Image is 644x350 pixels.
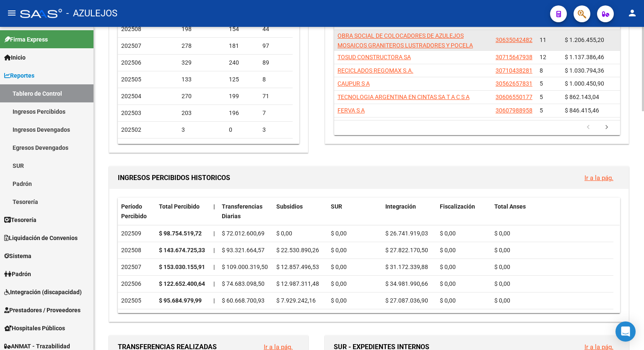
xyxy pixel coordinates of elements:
[229,58,256,68] div: 240
[213,203,215,210] span: |
[436,198,491,225] datatable-header-cell: Fiscalización
[496,107,532,114] span: 30607988958
[496,37,532,43] span: 30635042482
[276,247,319,253] span: $ 22.530.890,26
[121,76,141,83] span: 202505
[222,297,265,304] span: $ 60.668.700,93
[494,230,510,237] span: $ 0,00
[338,54,411,60] span: TOSUD CONSTRUCTORA SA
[262,24,289,34] div: 44
[182,58,223,68] div: 329
[229,91,256,101] div: 199
[494,297,510,304] span: $ 0,00
[4,53,26,62] span: Inicio
[118,174,230,182] span: INGRESOS PERCIBIDOS HISTORICOS
[159,280,205,287] strong: $ 122.652.400,64
[540,67,543,74] span: 8
[213,230,215,237] span: |
[385,203,416,210] span: Integración
[440,230,456,237] span: $ 0,00
[121,246,152,255] div: 202508
[385,264,428,270] span: $ 31.172.339,88
[385,247,428,253] span: $ 27.822.170,50
[599,123,615,132] a: go to next page
[182,125,223,135] div: 3
[382,198,436,225] datatable-header-cell: Integración
[540,80,543,87] span: 5
[213,264,215,270] span: |
[7,8,17,18] mat-icon: menu
[156,198,210,225] datatable-header-cell: Total Percibido
[66,4,117,23] span: - AZULEJOS
[565,107,599,114] span: $ 846.415,46
[121,126,141,133] span: 202502
[262,142,289,151] div: 3
[262,91,289,101] div: 71
[4,306,80,315] span: Prestadores / Proveedores
[121,203,147,219] span: Período Percibido
[121,26,141,32] span: 202508
[627,8,637,18] mat-icon: person
[4,215,36,225] span: Tesorería
[182,24,223,34] div: 198
[213,280,215,287] span: |
[276,264,319,270] span: $ 12.857.496,53
[494,280,510,287] span: $ 0,00
[565,67,604,74] span: $ 1.030.794,36
[584,174,613,182] a: Ir a la pág.
[159,203,200,210] span: Total Percibido
[222,203,262,219] span: Transferencias Diarias
[4,35,48,44] span: Firma Express
[331,203,342,210] span: SUR
[4,251,31,261] span: Sistema
[121,143,141,150] span: 202501
[273,198,327,225] datatable-header-cell: Subsidios
[229,75,256,84] div: 125
[4,287,82,297] span: Integración (discapacidad)
[262,41,289,51] div: 97
[262,75,289,84] div: 8
[578,170,620,185] button: Ir a la pág.
[338,32,473,49] span: OBRA SOCIAL DE COLOCADORES DE AZULEJOS MOSAICOS GRANITEROS LUSTRADORES Y POCELA
[182,91,223,101] div: 270
[540,107,543,114] span: 5
[218,198,273,225] datatable-header-cell: Transferencias Diarias
[121,229,152,238] div: 202509
[121,110,141,116] span: 202503
[331,230,347,237] span: $ 0,00
[213,297,215,304] span: |
[338,67,413,74] span: RECICLADOS REGOMAX S.A.
[229,41,256,51] div: 181
[276,280,319,287] span: $ 12.987.311,48
[182,142,223,151] div: 3
[222,230,265,237] span: $ 72.012.600,69
[494,264,510,270] span: $ 0,00
[210,198,218,225] datatable-header-cell: |
[385,280,428,287] span: $ 34.981.990,66
[159,230,202,237] strong: $ 98.754.519,72
[159,297,202,304] strong: $ 95.684.979,99
[262,108,289,118] div: 7
[565,37,604,43] span: $ 1.206.455,20
[440,203,475,210] span: Fiscalización
[276,297,316,304] span: $ 7.929.242,16
[222,247,265,253] span: $ 93.321.664,57
[159,247,205,253] strong: $ 143.674.725,33
[338,107,365,114] span: FERVA S A
[121,93,141,99] span: 202504
[4,269,31,279] span: Padrón
[121,59,141,66] span: 202506
[385,297,428,304] span: $ 27.087.036,90
[496,67,532,74] span: 30710438281
[385,230,428,237] span: $ 26.741.919,03
[262,125,289,135] div: 3
[182,75,223,84] div: 133
[565,54,604,60] span: $ 1.137.386,46
[276,230,292,237] span: $ 0,00
[565,94,599,100] span: $ 862.143,04
[229,24,256,34] div: 154
[118,198,156,225] datatable-header-cell: Período Percibido
[182,41,223,51] div: 278
[540,54,546,60] span: 12
[331,264,347,270] span: $ 0,00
